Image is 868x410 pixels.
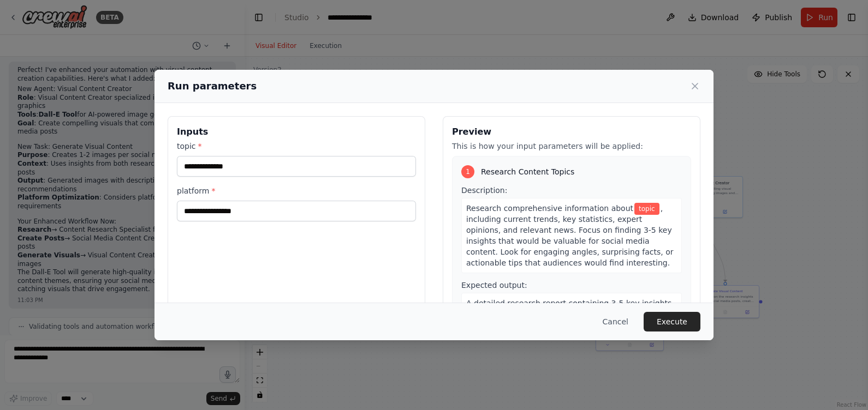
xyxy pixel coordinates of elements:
[461,186,507,195] span: Description:
[452,125,691,138] h3: Preview
[461,165,474,178] div: 1
[461,281,527,290] span: Expected output:
[466,299,671,318] span: A detailed research report containing 3-5 key insights about
[452,141,691,152] p: This is how your input parameters will be applied:
[481,166,574,177] span: Research Content Topics
[177,125,416,138] h3: Inputs
[177,141,416,152] label: topic
[466,204,633,213] span: Research comprehensive information about
[594,312,637,331] button: Cancel
[466,204,673,267] span: , including current trends, key statistics, expert opinions, and relevant news. Focus on finding ...
[168,79,257,94] h2: Run parameters
[177,185,416,196] label: platform
[634,203,659,215] span: Variable: topic
[644,312,700,331] button: Execute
